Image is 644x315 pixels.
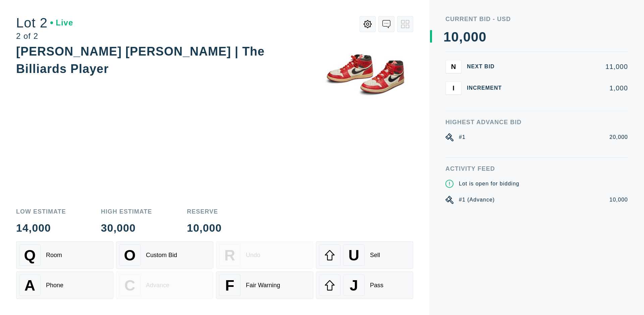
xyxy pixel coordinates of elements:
[459,30,463,164] div: ,
[216,271,313,299] button: FFair Warning
[16,241,113,269] button: QRoom
[24,247,36,264] span: Q
[445,166,628,172] div: Activity Feed
[451,63,456,70] span: N
[16,209,66,215] div: Low Estimate
[348,247,359,264] span: U
[146,252,177,259] div: Custom Bid
[479,30,486,44] div: 0
[350,277,358,294] span: J
[101,209,152,215] div: High Estimate
[443,30,451,44] div: 1
[370,282,383,289] div: Pass
[46,252,62,259] div: Room
[16,45,265,76] div: [PERSON_NAME] [PERSON_NAME] | The Billiards Player
[124,277,135,294] span: C
[216,241,313,269] button: RUndo
[609,133,628,141] div: 20,000
[16,271,113,299] button: APhone
[246,252,260,259] div: Undo
[467,64,507,69] div: Next Bid
[116,271,213,299] button: CAdvance
[459,133,466,141] div: #1
[609,196,628,204] div: 10,000
[445,81,462,95] button: I
[50,19,73,27] div: Live
[459,196,495,204] div: #1 (Advance)
[459,180,519,188] div: Lot is open for bidding
[463,30,471,44] div: 0
[471,30,479,44] div: 0
[445,119,628,125] div: Highest Advance Bid
[187,223,222,233] div: 10,000
[16,223,66,233] div: 14,000
[101,223,152,233] div: 30,000
[445,60,462,73] button: N
[452,84,454,92] span: I
[116,241,213,269] button: OCustom Bid
[316,241,413,269] button: USell
[370,252,380,259] div: Sell
[246,282,280,289] div: Fair Warning
[187,209,222,215] div: Reserve
[24,277,35,294] span: A
[513,85,628,91] div: 1,000
[146,282,169,289] div: Advance
[316,271,413,299] button: JPass
[224,247,235,264] span: R
[445,16,628,22] div: Current Bid - USD
[225,277,234,294] span: F
[513,63,628,70] div: 11,000
[16,32,73,40] div: 2 of 2
[124,247,136,264] span: O
[16,16,73,29] div: Lot 2
[451,30,459,44] div: 0
[467,85,507,91] div: Increment
[46,282,63,289] div: Phone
